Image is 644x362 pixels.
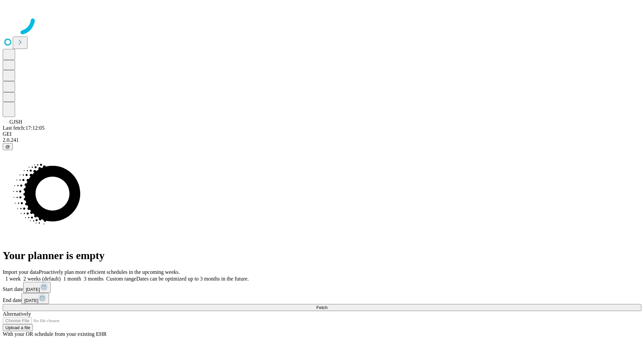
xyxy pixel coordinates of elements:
[3,293,641,304] div: End date
[136,276,249,282] span: Dates can be optimized up to 3 months in the future.
[5,144,10,149] span: @
[3,304,641,311] button: Fetch
[316,305,327,310] span: Fetch
[63,276,81,282] span: 1 month
[106,276,136,282] span: Custom range
[3,137,641,143] div: 2.0.241
[3,324,33,331] button: Upload a file
[3,131,641,137] div: GEI
[5,276,21,282] span: 1 week
[39,269,180,275] span: Proactively plan more efficient schedules in the upcoming weeks.
[3,249,641,262] h1: Your planner is empty
[3,331,107,337] span: With your OR schedule from your existing EHR
[3,125,45,131] span: Last fetch: 17:12:05
[3,311,31,317] span: Alternatively
[21,293,49,304] button: [DATE]
[9,119,22,125] span: GJSH
[23,282,51,293] button: [DATE]
[3,282,641,293] div: Start date
[24,298,38,303] span: [DATE]
[26,287,40,292] span: [DATE]
[23,276,61,282] span: 2 weeks (default)
[3,143,13,150] button: @
[3,269,39,275] span: Import your data
[84,276,104,282] span: 3 months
